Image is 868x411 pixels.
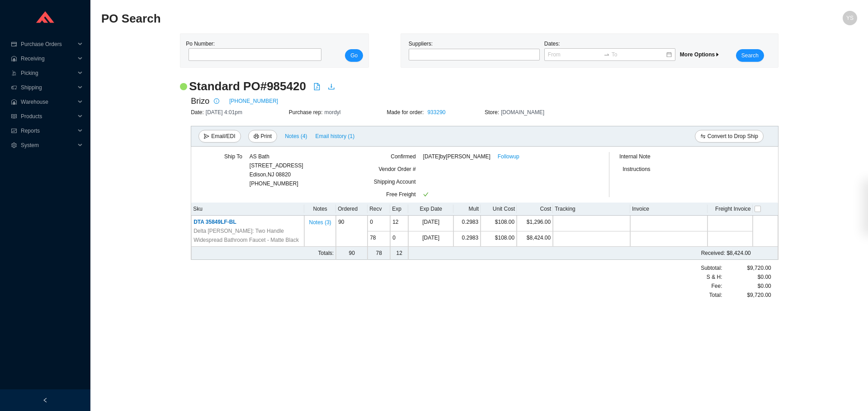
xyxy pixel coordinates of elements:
td: 12 [390,247,408,260]
th: Ordered [336,203,368,216]
button: printerPrint [248,130,278,143]
div: AS Bath [STREET_ADDRESS] Edison , NJ 08820 [250,152,303,179]
div: $9,720.00 [722,291,771,300]
th: Exp [390,203,408,216]
div: $9,720.00 [722,263,771,272]
td: $108.00 [481,231,517,247]
div: Suppliers: [406,39,542,62]
td: 90 [336,247,368,260]
span: Confirmed [391,153,415,160]
th: Notes [304,203,336,216]
span: caret-right [715,52,720,57]
td: 0.2983 [453,231,481,247]
span: Date: [191,109,206,115]
span: send [204,134,209,140]
span: Print [261,132,272,141]
span: $0.00 [758,282,771,291]
span: [DATE] by [PERSON_NAME] [423,152,491,161]
td: [DATE] [408,231,453,247]
div: Dates: [542,39,678,62]
span: mordyl [325,109,341,115]
span: Notes ( 4 ) [285,132,307,141]
div: $0.00 [722,272,771,282]
button: Notes (3) [308,217,331,224]
span: YS [846,11,854,25]
th: Mult [453,203,481,216]
span: setting [11,143,17,148]
td: 0 [368,216,390,231]
a: download [328,83,335,92]
span: Email history (1) [316,132,355,141]
button: Search [736,49,764,62]
th: Freight Invoice [708,203,753,216]
span: left [42,397,48,403]
div: [PHONE_NUMBER] [250,152,303,188]
span: Totals: [318,250,334,256]
a: [PHONE_NUMBER] [229,97,278,106]
a: file-pdf [313,83,321,92]
a: 933290 [427,109,445,115]
span: Subtotal: [701,263,722,272]
span: Purchase rep: [289,109,325,115]
span: Reports [21,124,75,138]
span: Free Freight [386,191,415,198]
span: Go [350,51,358,60]
span: swap [700,134,706,140]
th: Tracking [553,203,630,216]
span: Convert to Drop Ship [708,132,758,141]
td: 0.2983 [453,216,481,231]
span: info-circle [212,98,222,104]
span: Store: [485,109,501,115]
div: Po Number: [186,39,319,62]
span: S & H: [707,272,722,282]
span: Purchase Orders [21,37,75,51]
input: From [548,50,602,59]
span: Ship To [224,153,242,160]
span: check [423,192,429,197]
span: [DATE] 4:01pm [206,109,242,115]
span: 78 [370,235,376,241]
span: Warehouse [21,95,75,109]
th: Invoice [630,203,708,216]
td: [DATE] [408,216,453,231]
span: More Options [680,51,720,58]
th: Cost [517,203,553,216]
span: [DOMAIN_NAME] [501,109,544,115]
th: Exp Date [408,203,453,216]
span: Made for order: [387,109,425,115]
div: Sku [193,204,302,213]
span: file-pdf [313,83,321,90]
th: Recv [368,203,390,216]
td: 90 [336,216,368,247]
td: 0 [390,231,408,247]
span: System [21,138,75,152]
button: info-circle [209,95,222,107]
span: Fee : [711,282,722,291]
h2: Standard PO # 985420 [189,79,306,94]
span: DTA 35849LF-BL [193,219,236,225]
span: swap-right [604,51,610,58]
span: Delta [PERSON_NAME]: Two Handle Widespread Bathroom Faucet - Matte Black [193,226,302,245]
span: Search [741,51,759,60]
button: Notes (4) [284,131,307,138]
span: fund [11,128,17,134]
span: download [328,83,335,90]
button: sendEmail/EDI [198,130,241,143]
td: $8,424.00 [517,231,553,247]
span: printer [254,134,259,140]
span: Instructions [623,166,650,172]
span: Received: [701,250,725,256]
span: credit-card [11,42,17,47]
button: Email history (1) [315,130,355,143]
h2: PO Search [101,11,668,27]
span: read [11,114,17,119]
td: $8,424.00 [453,247,753,260]
span: Brizo [191,94,209,108]
button: swapConvert to Drop Ship [695,130,764,143]
span: Total: [709,291,722,300]
span: to [604,51,610,58]
td: $1,296.00 [517,216,553,231]
span: Vendor Order # [379,166,416,172]
button: Go [345,49,363,62]
th: Unit Cost [481,203,517,216]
